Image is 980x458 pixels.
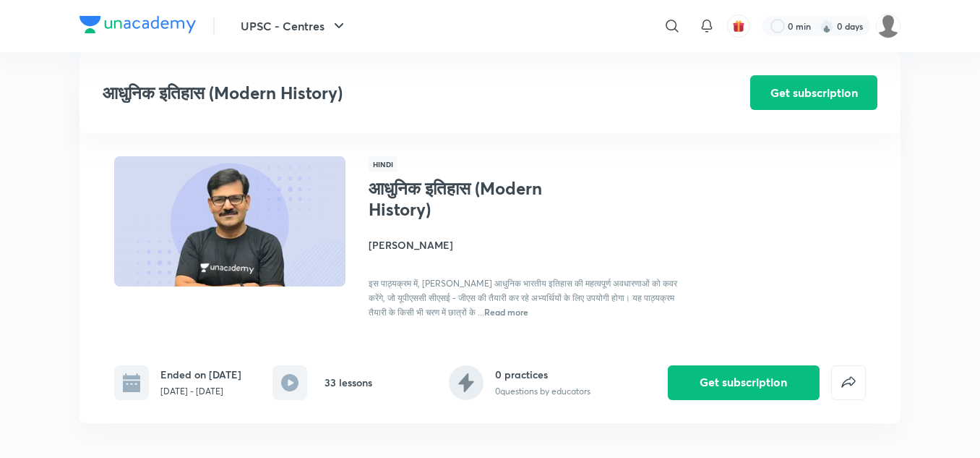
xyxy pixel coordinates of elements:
[495,385,590,398] p: 0 questions by educators
[160,367,241,382] h6: Ended on [DATE]
[369,278,677,318] span: इस पाठ्यक्रम में, [PERSON_NAME] आधुनिक भारतीय इतिहास की महत्वपूर्ण अवधारणाओं को कवर करेंगे, जो यू...
[876,14,901,38] img: amit tripathi
[103,82,669,103] h3: आधुनिक इतिहास (Modern History)
[484,306,528,318] span: Read more
[495,367,590,382] h6: 0 practices
[79,16,196,33] img: Company Logo
[668,365,820,400] button: Get subscription
[160,385,241,398] p: [DATE] - [DATE]
[831,365,866,400] button: false
[750,75,877,110] button: Get subscription
[324,375,372,390] h6: 33 lessons
[79,16,196,37] a: Company Logo
[369,237,692,253] h4: [PERSON_NAME]
[369,178,605,220] h1: आधुनिक इतिहास (Modern History)
[112,155,348,288] img: Thumbnail
[820,19,834,33] img: streak
[369,156,397,172] span: Hindi
[727,14,750,38] button: avatar
[732,20,745,33] img: avatar
[232,12,356,41] button: UPSC - Centres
